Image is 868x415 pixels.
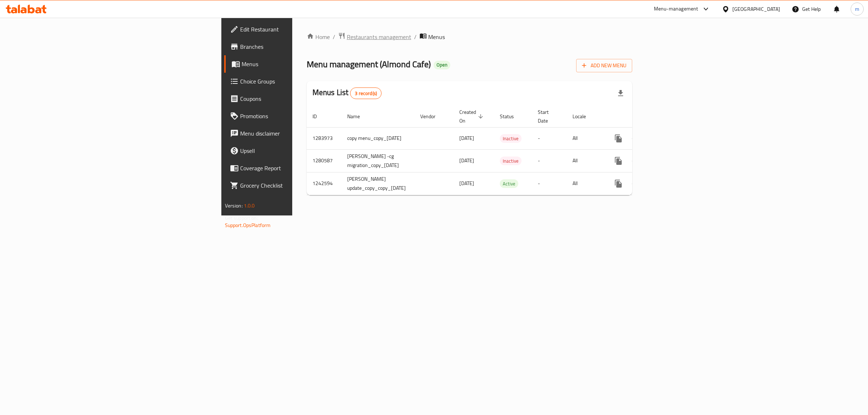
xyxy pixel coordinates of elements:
[610,175,627,192] button: more
[567,127,604,149] td: All
[500,157,522,165] span: Inactive
[459,108,485,125] span: Created On
[532,149,567,172] td: -
[567,149,604,172] td: All
[500,112,523,121] span: Status
[224,125,366,142] a: Menu disclaimer
[224,38,366,55] a: Branches
[532,172,567,195] td: -
[627,152,644,170] button: Change Status
[307,56,431,72] span: Menu management ( Almond Cafe )
[350,90,381,97] span: 3 record(s)
[604,106,685,128] th: Actions
[500,180,518,188] span: Active
[240,25,361,34] span: Edit Restaurant
[500,134,522,143] span: Inactive
[224,55,366,73] a: Menus
[224,142,366,159] a: Upsell
[459,179,474,188] span: [DATE]
[225,201,243,210] span: Version:
[532,127,567,149] td: -
[307,32,633,42] nav: breadcrumb
[225,221,271,230] a: Support.OpsPlatform
[240,146,361,155] span: Upsell
[341,172,414,195] td: [PERSON_NAME] update_copy_copy_[DATE]
[341,149,414,172] td: [PERSON_NAME] -cg migration_copy_[DATE]
[307,106,685,195] table: enhanced table
[732,5,780,13] div: [GEOGRAPHIC_DATA]
[420,112,445,121] span: Vendor
[610,130,627,147] button: more
[338,32,411,42] a: Restaurants management
[428,33,445,41] span: Menus
[240,112,361,120] span: Promotions
[538,108,558,125] span: Start Date
[582,61,626,70] span: Add New Menu
[610,152,627,170] button: more
[224,177,366,194] a: Grocery Checklist
[414,33,417,41] li: /
[312,112,326,121] span: ID
[627,175,644,192] button: Change Status
[224,107,366,125] a: Promotions
[240,129,361,138] span: Menu disclaimer
[240,94,361,103] span: Coupons
[242,60,361,68] span: Menus
[500,134,522,143] div: Inactive
[855,5,859,13] span: m
[434,61,450,69] div: Open
[576,59,632,72] button: Add New Menu
[240,77,361,86] span: Choice Groups
[347,112,369,121] span: Name
[240,181,361,190] span: Grocery Checklist
[224,73,366,90] a: Choice Groups
[627,130,644,147] button: Change Status
[459,133,474,143] span: [DATE]
[341,127,414,149] td: copy menu_copy_[DATE]
[347,33,411,41] span: Restaurants management
[612,85,629,102] div: Export file
[224,90,366,107] a: Coupons
[240,164,361,172] span: Coverage Report
[225,213,258,223] span: Get support on:
[434,62,450,68] span: Open
[224,21,366,38] a: Edit Restaurant
[240,42,361,51] span: Branches
[654,5,698,13] div: Menu-management
[224,159,366,177] a: Coverage Report
[567,172,604,195] td: All
[244,201,255,210] span: 1.0.0
[459,156,474,165] span: [DATE]
[312,87,382,99] h2: Menus List
[573,112,595,121] span: Locale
